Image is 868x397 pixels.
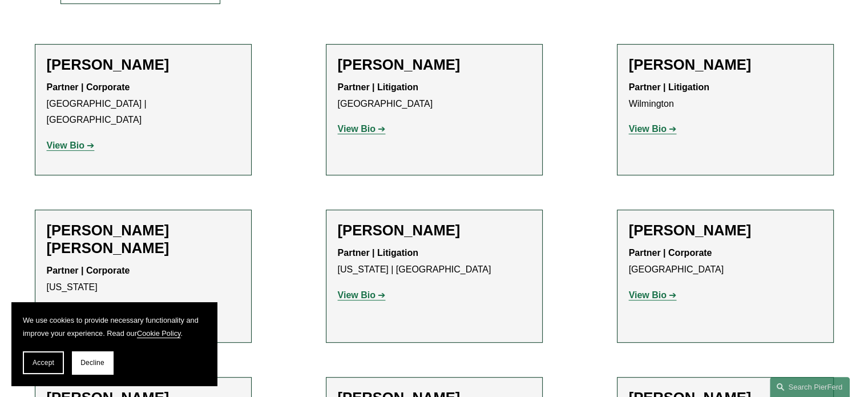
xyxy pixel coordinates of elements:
[47,141,95,150] a: View Bio
[629,222,822,239] h2: [PERSON_NAME]
[338,245,531,278] p: [US_STATE] | [GEOGRAPHIC_DATA]
[629,56,822,74] h2: [PERSON_NAME]
[770,377,850,397] a: Search this site
[47,266,130,275] strong: Partner | Corporate
[338,82,418,92] strong: Partner | Litigation
[338,222,531,239] h2: [PERSON_NAME]
[629,82,709,92] strong: Partner | Litigation
[11,302,217,386] section: Cookie banner
[629,245,822,278] p: [GEOGRAPHIC_DATA]
[72,351,113,374] button: Decline
[338,124,376,134] strong: View Bio
[629,79,822,113] p: Wilmington
[23,314,205,340] p: We use cookies to provide necessary functionality and improve your experience. Read our .
[137,329,181,338] a: Cookie Policy
[47,263,240,296] p: [US_STATE]
[33,359,54,367] span: Accept
[47,222,240,257] h2: [PERSON_NAME] [PERSON_NAME]
[47,56,240,74] h2: [PERSON_NAME]
[47,82,130,92] strong: Partner | Corporate
[338,79,531,113] p: [GEOGRAPHIC_DATA]
[47,79,240,129] p: [GEOGRAPHIC_DATA] | [GEOGRAPHIC_DATA]
[47,141,84,150] strong: View Bio
[338,248,418,258] strong: Partner | Litigation
[629,124,667,134] strong: View Bio
[629,290,677,300] a: View Bio
[23,351,64,374] button: Accept
[338,56,531,74] h2: [PERSON_NAME]
[338,290,376,300] strong: View Bio
[338,124,386,134] a: View Bio
[629,248,712,258] strong: Partner | Corporate
[80,359,104,367] span: Decline
[338,290,386,300] a: View Bio
[629,290,667,300] strong: View Bio
[629,124,677,134] a: View Bio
